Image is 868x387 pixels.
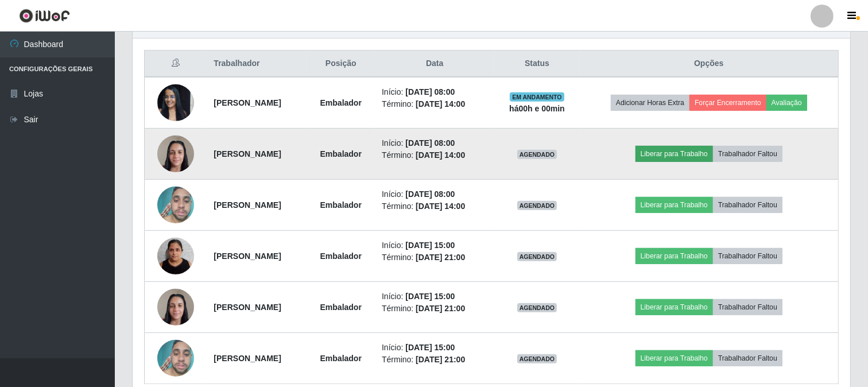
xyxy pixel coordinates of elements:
[510,92,564,102] span: EM ANDAMENTO
[416,253,465,262] time: [DATE] 21:00
[382,98,487,110] li: Término:
[382,251,487,264] li: Término:
[405,189,455,199] time: [DATE] 08:00
[517,354,557,363] span: AGENDADO
[320,354,362,363] strong: Embalador
[405,87,455,96] time: [DATE] 08:00
[382,137,487,149] li: Início:
[214,303,281,312] strong: [PERSON_NAME]
[517,303,557,312] span: AGENDADO
[157,334,194,383] img: 1748551724527.jpeg
[635,197,713,213] button: Liberar para Trabalho
[382,200,487,212] li: Término:
[405,292,455,301] time: [DATE] 15:00
[382,239,487,251] li: Início:
[19,9,70,23] img: CoreUI Logo
[517,252,557,261] span: AGENDADO
[416,150,465,160] time: [DATE] 14:00
[214,354,281,363] strong: [PERSON_NAME]
[713,146,782,162] button: Trabalhador Faltou
[635,350,713,366] button: Liberar para Trabalho
[382,291,487,303] li: Início:
[416,202,465,211] time: [DATE] 14:00
[405,343,455,352] time: [DATE] 15:00
[713,299,782,315] button: Trabalhador Faltou
[375,51,494,78] th: Data
[635,146,713,162] button: Liberar para Trabalho
[382,354,487,366] li: Término:
[214,251,281,261] strong: [PERSON_NAME]
[382,149,487,161] li: Término:
[382,303,487,315] li: Término:
[214,200,281,210] strong: [PERSON_NAME]
[157,78,194,127] img: 1737733011541.jpeg
[320,149,362,158] strong: Embalador
[416,355,465,364] time: [DATE] 21:00
[766,95,807,111] button: Avaliação
[611,95,689,111] button: Adicionar Horas Extra
[320,98,362,107] strong: Embalador
[157,129,194,178] img: 1738436502768.jpeg
[157,181,194,230] img: 1748551724527.jpeg
[214,98,281,107] strong: [PERSON_NAME]
[405,138,455,148] time: [DATE] 08:00
[509,104,565,113] strong: há 00 h e 00 min
[157,282,194,331] img: 1738436502768.jpeg
[320,251,362,261] strong: Embalador
[307,51,375,78] th: Posição
[494,51,579,78] th: Status
[416,304,465,313] time: [DATE] 21:00
[580,51,839,78] th: Opções
[713,248,782,264] button: Trabalhador Faltou
[689,95,766,111] button: Forçar Encerramento
[713,350,782,366] button: Trabalhador Faltou
[713,197,782,213] button: Trabalhador Faltou
[382,188,487,200] li: Início:
[382,342,487,354] li: Início:
[320,303,362,312] strong: Embalador
[416,99,465,109] time: [DATE] 14:00
[635,299,713,315] button: Liberar para Trabalho
[214,149,281,158] strong: [PERSON_NAME]
[405,241,455,250] time: [DATE] 15:00
[635,248,713,264] button: Liberar para Trabalho
[382,86,487,98] li: Início:
[207,51,307,78] th: Trabalhador
[517,150,557,159] span: AGENDADO
[517,201,557,210] span: AGENDADO
[157,231,194,280] img: 1700330584258.jpeg
[320,200,362,210] strong: Embalador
